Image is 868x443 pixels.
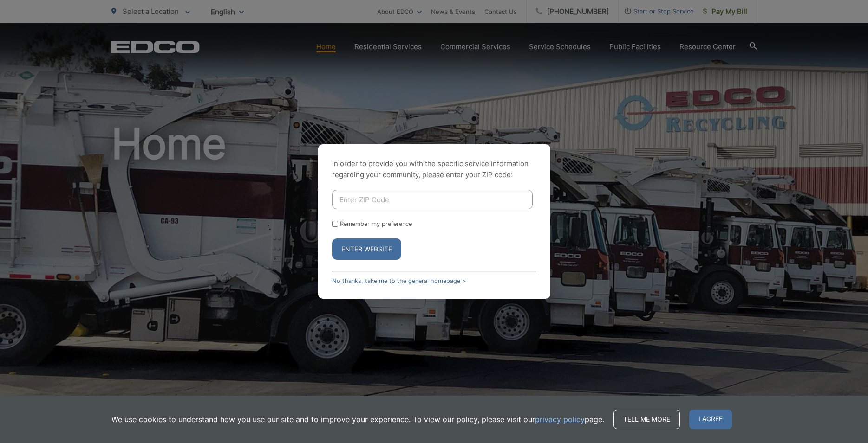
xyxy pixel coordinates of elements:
a: Tell me more [613,410,680,429]
a: privacy policy [535,414,585,425]
p: In order to provide you with the specific service information regarding your community, please en... [332,158,536,180]
button: Enter Website [332,238,401,260]
input: Enter ZIP Code [332,190,533,209]
p: We use cookies to understand how you use our site and to improve your experience. To view our pol... [111,414,604,425]
span: I agree [689,410,732,429]
label: Remember my preference [340,220,412,227]
a: No thanks, take me to the general homepage > [332,277,466,284]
